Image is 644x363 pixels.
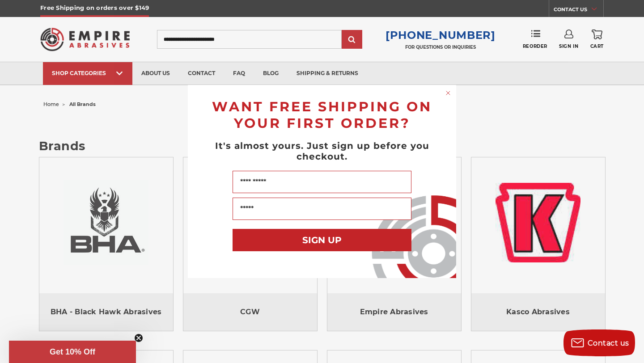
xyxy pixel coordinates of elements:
span: It's almost yours. Just sign up before you checkout. [215,140,429,162]
button: Close dialog [444,89,453,97]
span: Contact us [588,339,629,347]
button: Contact us [563,329,635,356]
button: SIGN UP [233,229,411,251]
span: WANT FREE SHIPPING ON YOUR FIRST ORDER? [212,98,432,131]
